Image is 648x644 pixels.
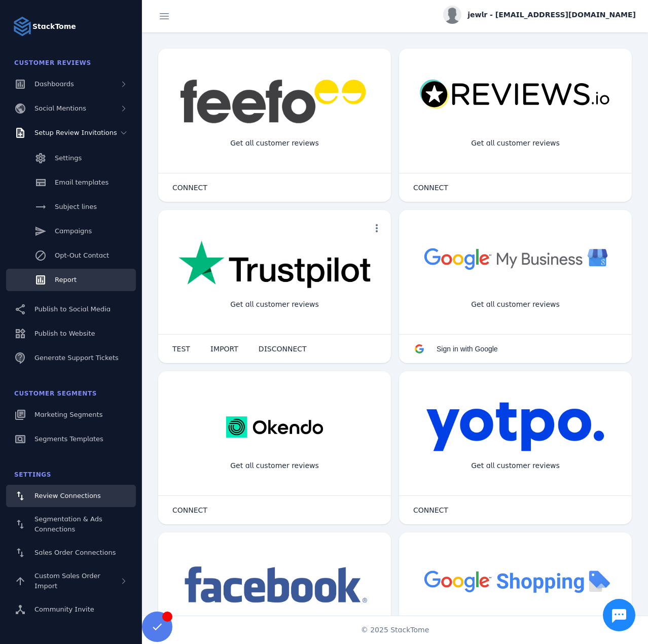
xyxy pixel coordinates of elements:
[437,345,498,353] span: Sign in with Google
[55,203,97,210] span: Subject lines
[34,80,74,88] span: Dashboards
[6,509,136,540] a: Segmentation & Ads Connections
[455,614,575,640] div: Import Products from Google
[162,339,200,359] button: TEST
[6,598,136,621] a: Community Invite
[55,252,109,259] span: Opt-Out Contact
[226,402,323,452] img: okendo.webp
[6,485,136,507] a: Review Connections
[6,196,136,218] a: Subject lines
[34,305,111,313] span: Publish to Social Media
[34,129,117,136] span: Setup Review Invitations
[419,79,611,110] img: reviewsio.svg
[172,507,207,514] span: CONNECT
[34,354,119,362] span: Generate Support Tickets
[172,184,207,191] span: CONNECT
[34,330,95,337] span: Publish to Website
[443,6,636,24] button: jewlr - [EMAIL_ADDRESS][DOMAIN_NAME]
[34,605,94,613] span: Community Invite
[162,177,218,198] button: CONNECT
[367,218,387,238] button: more
[178,240,371,290] img: trustpilot.png
[34,435,103,443] span: Segments Templates
[6,147,136,169] a: Settings
[6,171,136,194] a: Email templates
[419,240,611,276] img: googlebusiness.png
[55,178,109,186] span: Email templates
[467,10,636,20] span: jewlr - [EMAIL_ADDRESS][DOMAIN_NAME]
[426,402,605,452] img: yotpo.png
[14,59,91,66] span: Customer Reviews
[6,404,136,426] a: Marketing Segments
[222,291,327,318] div: Get all customer reviews
[259,345,307,352] span: DISCONNECT
[6,220,136,242] a: Campaigns
[34,411,102,418] span: Marketing Segments
[413,507,448,514] span: CONNECT
[463,291,568,318] div: Get all customer reviews
[413,184,448,191] span: CONNECT
[178,79,371,124] img: feefo.png
[6,428,136,450] a: Segments Templates
[55,154,82,162] span: Settings
[34,492,101,499] span: Review Connections
[6,542,136,564] a: Sales Order Connections
[361,625,429,635] span: © 2025 StackTome
[210,345,238,352] span: IMPORT
[222,130,327,157] div: Get all customer reviews
[14,390,97,397] span: Customer Segments
[12,16,32,37] img: Logo image
[32,21,76,32] strong: StackTome
[34,515,102,533] span: Segmentation & Ads Connections
[6,323,136,345] a: Publish to Website
[55,276,77,283] span: Report
[403,500,458,520] button: CONNECT
[443,6,461,24] img: profile.jpg
[200,339,248,359] button: IMPORT
[403,339,508,359] button: Sign in with Google
[463,130,568,157] div: Get all customer reviews
[34,549,116,556] span: Sales Order Connections
[14,471,51,478] span: Settings
[6,244,136,267] a: Opt-Out Contact
[34,104,86,112] span: Social Mentions
[403,177,458,198] button: CONNECT
[463,452,568,479] div: Get all customer reviews
[34,572,100,590] span: Custom Sales Order Import
[6,269,136,291] a: Report
[419,563,611,599] img: googleshopping.png
[172,345,190,352] span: TEST
[248,339,317,359] button: DISCONNECT
[178,563,371,608] img: facebook.png
[222,452,327,479] div: Get all customer reviews
[162,500,218,520] button: CONNECT
[6,347,136,369] a: Generate Support Tickets
[55,227,92,235] span: Campaigns
[6,298,136,320] a: Publish to Social Media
